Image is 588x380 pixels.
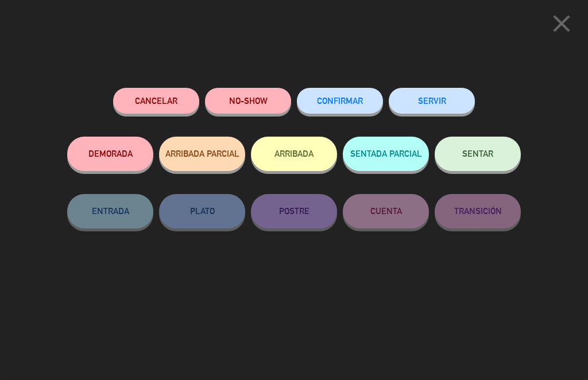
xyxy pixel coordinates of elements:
[343,137,429,171] button: SENTADA PARCIAL
[435,137,521,171] button: SENTAR
[251,194,337,228] button: POSTRE
[297,88,383,114] button: CONFIRMAR
[67,137,153,171] button: DEMORADA
[165,149,239,158] span: ARRIBADA PARCIAL
[343,194,429,228] button: CUENTA
[462,149,493,158] span: SENTAR
[159,194,245,228] button: PLATO
[159,137,245,171] button: ARRIBADA PARCIAL
[389,88,475,114] button: SERVIR
[251,137,337,171] button: ARRIBADA
[317,96,363,106] span: CONFIRMAR
[435,194,521,228] button: TRANSICIÓN
[67,194,153,228] button: ENTRADA
[113,88,199,114] button: Cancelar
[205,88,291,114] button: NO-SHOW
[544,9,579,42] button: close
[547,9,576,38] i: close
